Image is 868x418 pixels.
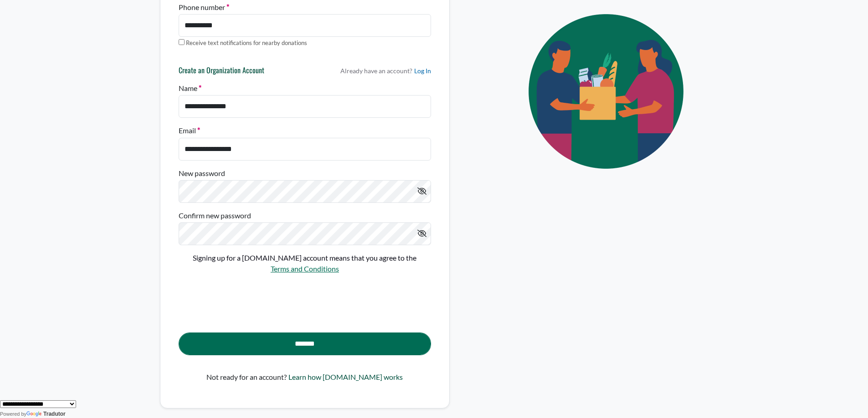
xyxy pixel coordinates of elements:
[179,252,431,263] p: Signing up for a [DOMAIN_NAME] account means that you agree to the
[508,5,708,177] img: Eye Icon
[26,411,66,417] a: Tradutor
[271,264,339,273] a: Terms and Conditions
[179,66,264,79] h6: Create an Organization Account
[288,372,403,390] a: Learn how [DOMAIN_NAME] works
[186,39,307,48] label: Receive text notifications for nearby donations
[414,66,431,76] a: Log In
[206,372,287,383] p: Not ready for an account?
[179,83,201,94] label: Name
[26,411,43,418] img: Google Tradutor
[340,66,431,76] p: Already have an account?
[179,282,317,318] iframe: reCAPTCHA
[179,210,251,221] label: Confirm new password
[179,125,200,136] label: Email
[179,168,225,179] label: New password
[179,2,229,13] label: Phone number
